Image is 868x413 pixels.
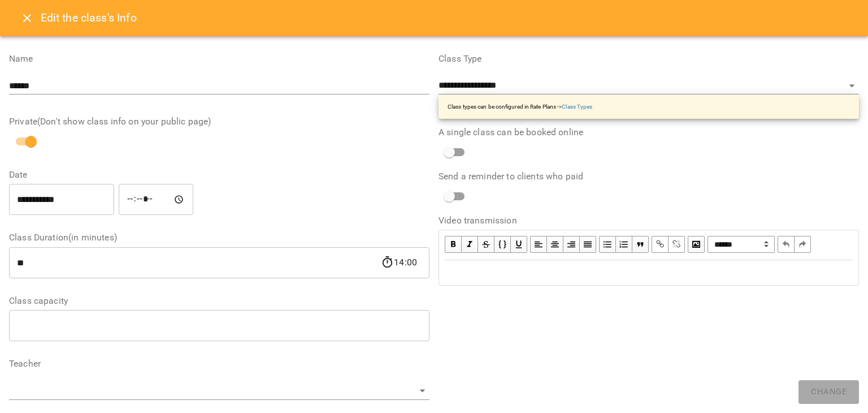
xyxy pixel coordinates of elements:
button: Align Center [547,236,563,253]
p: Class types can be configured in Rate Plans -> [448,102,592,111]
button: Remove Link [669,236,685,253]
button: Italic [462,236,478,253]
label: A single class can be booked online [439,128,859,137]
label: Video transmission [439,216,859,225]
button: Blockquote [632,236,649,253]
label: Teacher [9,359,429,368]
select: Block type [708,236,775,253]
button: Underline [511,236,527,253]
button: OL [616,236,632,253]
button: Image [688,236,705,253]
label: Class Type [439,54,859,63]
button: UL [599,236,616,253]
button: Align Right [563,236,580,253]
label: Date [9,170,429,179]
label: Class Duration(in minutes) [9,233,429,242]
button: Align Left [530,236,547,253]
a: Class Types [562,104,592,110]
button: Align Justify [580,236,596,253]
label: Name [9,54,429,63]
label: Send a reminder to clients who paid [439,172,859,181]
button: Link [652,236,669,253]
label: Class capacity [9,296,429,306]
button: Undo [778,236,795,253]
span: Normal [708,236,775,253]
button: Close [14,5,41,32]
button: Monospace [494,236,511,253]
h6: Edit the class's Info [41,9,137,27]
button: Redo [795,236,811,253]
button: Bold [445,236,462,253]
button: Strikethrough [478,236,494,253]
div: Edit text [440,261,858,285]
label: Private(Don't show class info on your public page) [9,117,429,126]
